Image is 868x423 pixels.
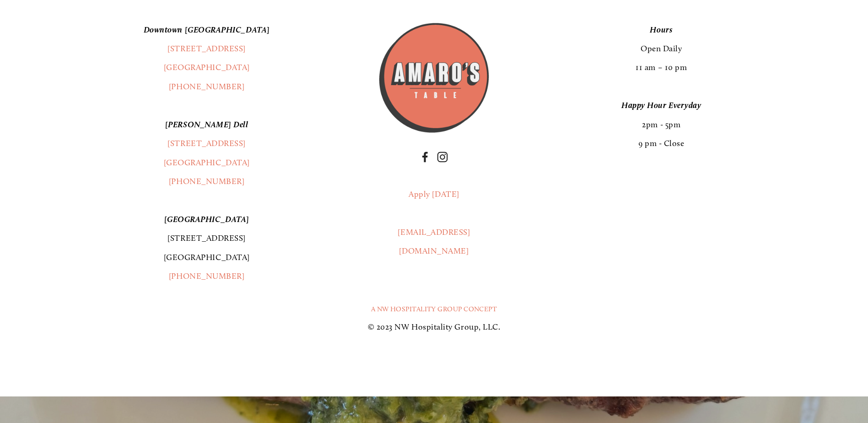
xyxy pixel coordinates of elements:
em: [PERSON_NAME] Dell [165,119,248,130]
em: Happy Hour Everyday [621,100,701,110]
a: [PHONE_NUMBER] [169,81,245,92]
p: 2pm - 5pm 9 pm - Close [507,96,816,153]
a: [STREET_ADDRESS][GEOGRAPHIC_DATA] [164,233,250,262]
a: Facebook [420,152,431,163]
a: A NW Hospitality Group Concept [371,305,497,313]
a: Instagram [437,152,448,163]
img: Amaros_Logo.png [377,21,491,135]
em: [GEOGRAPHIC_DATA] [164,214,249,224]
a: [EMAIL_ADDRESS][DOMAIN_NAME] [398,227,470,256]
a: [PHONE_NUMBER] [169,271,245,281]
p: © 2023 NW Hospitality Group, LLC. [52,318,816,336]
a: Apply [DATE] [409,189,459,199]
a: [PHONE_NUMBER] [169,176,245,186]
a: [STREET_ADDRESS] [167,138,246,148]
a: [GEOGRAPHIC_DATA] [164,157,250,168]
